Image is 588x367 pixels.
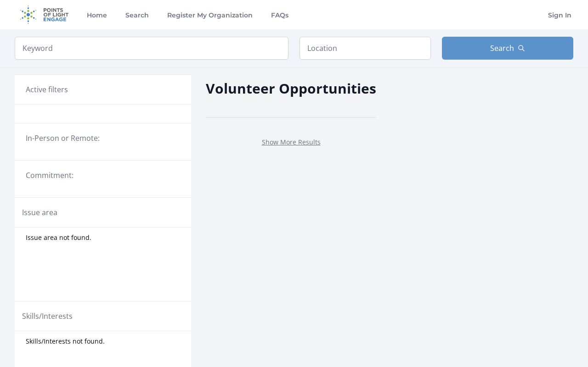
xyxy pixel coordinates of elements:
h3: Active filters [26,84,68,95]
a: Show More Results [262,138,321,146]
legend: Commitment: [26,170,180,181]
legend: Skills/Interests [22,311,73,322]
input: Location [300,37,431,60]
legend: In-Person or Remote: [26,133,180,144]
h2: Volunteer Opportunities [206,78,376,99]
button: Search [442,37,573,60]
span: Search [490,43,514,54]
legend: Issue area [22,207,57,218]
span: Skills/Interests not found. [26,337,105,346]
span: Issue area not found. [26,233,91,242]
input: Keyword [15,37,288,60]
